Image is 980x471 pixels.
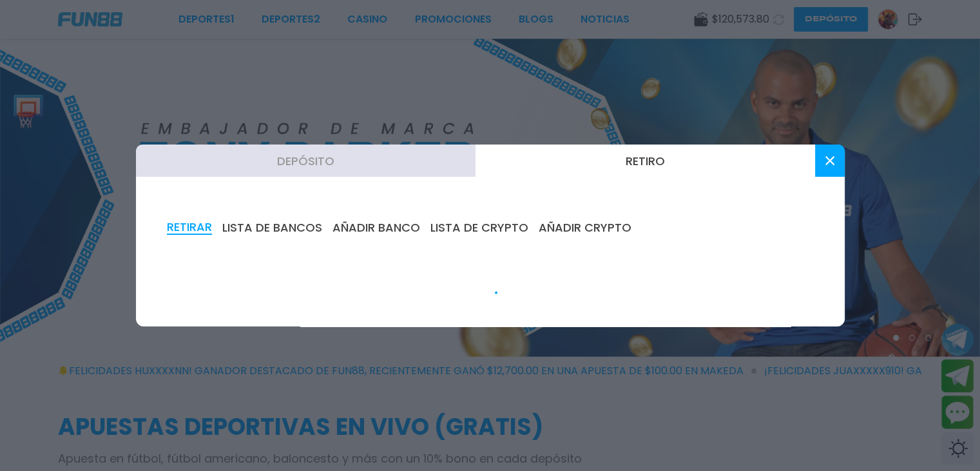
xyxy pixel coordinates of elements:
[167,221,212,235] button: RETIRAR
[476,145,815,177] button: Retiro
[539,221,631,235] button: AÑADIR CRYPTO
[222,221,322,235] button: LISTA DE BANCOS
[332,221,420,235] button: AÑADIR BANCO
[430,221,528,235] button: LISTA DE CRYPTO
[136,145,476,177] button: Depósito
